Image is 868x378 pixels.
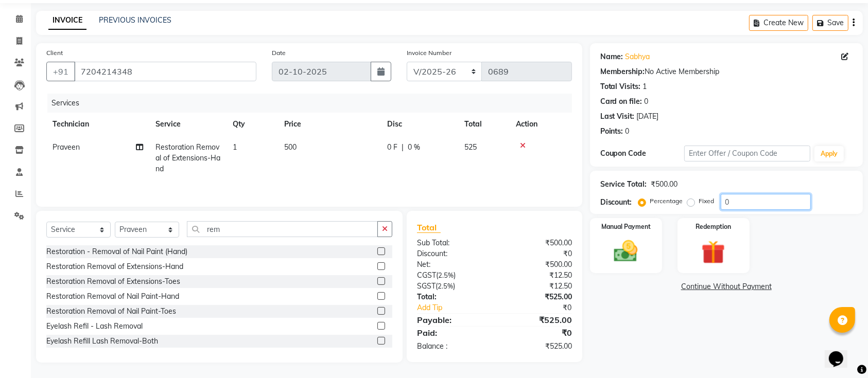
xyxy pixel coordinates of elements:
label: Client [46,48,63,58]
div: Discount: [409,248,494,259]
iframe: chat widget [825,337,858,368]
span: 525 [464,142,477,152]
span: Restoration Removal of Extensions-Hand [155,142,220,173]
span: 1 [233,142,237,152]
div: Restoration Removal of Nail Paint-Toes [46,306,176,317]
div: Discount: [600,197,632,208]
div: Paid: [409,327,494,339]
button: Apply [814,146,844,161]
button: +91 [46,62,75,81]
th: Price [278,113,381,136]
div: Payable: [409,314,494,326]
div: Services [47,94,580,113]
div: Total: [409,292,494,302]
a: Continue Without Payment [592,281,861,292]
th: Total [458,113,510,136]
div: Points: [600,126,623,137]
input: Search or Scan [187,221,378,237]
div: Service Total: [600,179,647,190]
div: Total Visits: [600,81,641,92]
label: Manual Payment [601,222,651,231]
img: _cash.svg [606,238,645,265]
th: Technician [46,113,149,136]
a: PREVIOUS INVOICES [99,15,171,25]
label: Invoice Number [407,48,452,58]
div: Net: [409,259,494,270]
div: Restoration Removal of Extensions-Hand [46,261,183,272]
button: Save [812,15,848,31]
div: Restoration - Removal of Nail Paint (Hand) [46,246,187,257]
div: Restoration Removal of Extensions-Toes [46,276,180,287]
div: Name: [600,51,623,62]
span: | [402,142,404,153]
div: ₹500.00 [651,179,678,190]
span: 500 [284,142,297,152]
div: ₹12.50 [494,270,579,281]
span: Total [417,222,441,233]
div: ₹0 [494,248,579,259]
button: Create New [749,15,808,31]
div: [DATE] [637,111,659,122]
label: Fixed [699,196,715,206]
span: 0 % [408,142,420,153]
input: Search by Name/Mobile/Email/Code [74,62,256,81]
div: ( ) [409,270,494,281]
a: Add Tip [409,302,509,313]
div: ( ) [409,281,494,292]
img: _gift.svg [694,238,733,267]
span: SGST [417,281,436,291]
div: Restoration Removal of Nail Paint-Hand [46,291,179,302]
th: Disc [381,113,458,136]
div: Coupon Code [600,148,684,159]
span: 2.5% [438,271,454,279]
div: ₹0 [494,327,579,339]
div: No Active Membership [600,66,853,77]
a: INVOICE [48,11,86,30]
span: 0 F [387,142,397,153]
div: ₹525.00 [494,341,579,352]
div: ₹500.00 [494,259,579,270]
th: Action [510,113,572,136]
label: Percentage [650,196,683,206]
div: ₹12.50 [494,281,579,292]
div: ₹525.00 [494,314,579,326]
div: Membership: [600,66,645,77]
span: Praveen [53,142,80,152]
div: ₹0 [509,302,580,313]
div: Balance : [409,341,494,352]
div: Card on file: [600,96,643,107]
div: Last Visit: [600,111,635,122]
span: 2.5% [438,282,453,290]
div: 1 [643,81,647,92]
div: Sub Total: [409,238,494,248]
th: Service [149,113,227,136]
label: Date [272,48,286,58]
input: Enter Offer / Coupon Code [684,146,810,161]
span: CGST [417,271,436,280]
a: Sabhya [626,51,650,62]
th: Qty [227,113,278,136]
div: 0 [626,126,630,137]
div: 0 [645,96,649,107]
div: Eyelash Refill Lash Removal-Both [46,336,158,347]
label: Redemption [696,222,731,231]
div: Eyelash Refil - Lash Removal [46,321,143,332]
div: ₹525.00 [494,292,579,302]
div: ₹500.00 [494,238,579,248]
